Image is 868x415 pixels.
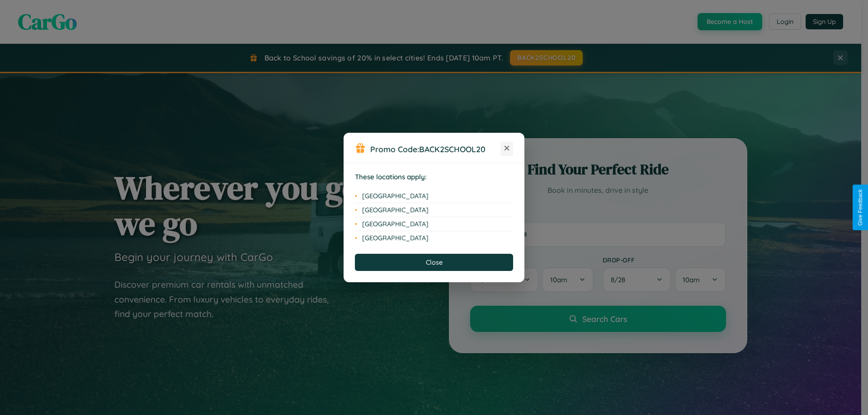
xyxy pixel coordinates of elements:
li: [GEOGRAPHIC_DATA] [355,189,513,203]
button: Close [355,254,513,271]
li: [GEOGRAPHIC_DATA] [355,217,513,231]
b: BACK2SCHOOL20 [419,144,486,154]
strong: These locations apply: [355,173,427,181]
h3: Promo Code: [370,144,500,154]
div: Give Feedback [857,189,863,226]
li: [GEOGRAPHIC_DATA] [355,231,513,245]
li: [GEOGRAPHIC_DATA] [355,203,513,217]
